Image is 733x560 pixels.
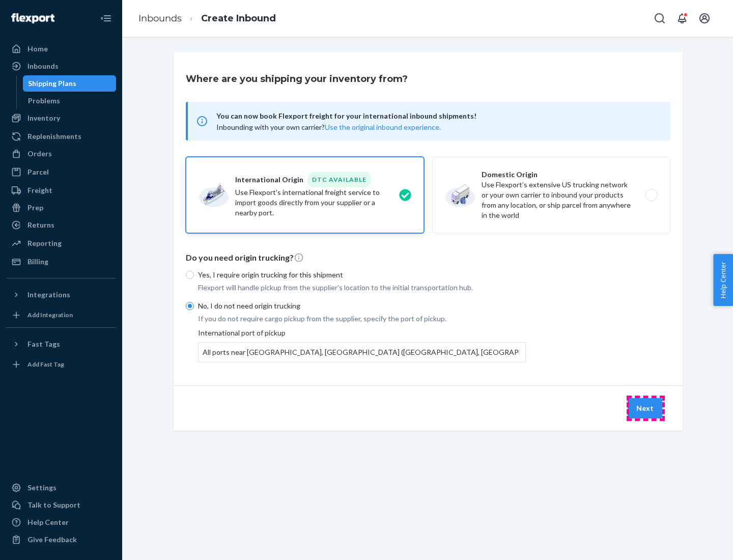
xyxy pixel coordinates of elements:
[27,311,73,319] div: Add Integration
[6,58,116,74] a: Inbounds
[23,75,117,92] a: Shipping Plans
[198,314,526,324] p: If you do not require cargo pickup from the supplier, specify the port of pickup.
[28,96,60,106] div: Problems
[27,131,81,142] div: Replenishments
[186,302,194,310] input: No, I do not need origin trucking
[28,78,76,89] div: Shipping Plans
[27,483,57,493] div: Settings
[216,110,658,122] span: You can now book Flexport freight for your international inbound shipments!
[27,220,54,230] div: Returns
[23,93,117,109] a: Problems
[198,328,526,362] div: International port of pickup
[27,290,70,300] div: Integrations
[198,283,526,293] p: Flexport will handle pickup from the supplier's location to the initial transportation hub.
[11,13,54,23] img: Flexport logo
[198,301,526,311] p: No, I do not need origin trucking
[6,235,116,251] a: Reporting
[27,257,48,267] div: Billing
[130,4,284,34] ol: breadcrumbs
[27,185,52,195] div: Freight
[6,164,116,180] a: Parcel
[6,200,116,216] a: Prep
[672,8,692,29] button: Open notifications
[6,514,116,530] a: Help Center
[27,500,80,510] div: Talk to Support
[325,122,441,132] button: Use the original inbound experience.
[186,252,670,264] p: Do you need origin trucking?
[713,254,733,306] button: Help Center
[6,217,116,233] a: Returns
[6,128,116,145] a: Replenishments
[6,110,116,126] a: Inventory
[27,149,52,159] div: Orders
[201,13,276,24] a: Create Inbound
[6,146,116,162] a: Orders
[6,480,116,496] a: Settings
[27,360,64,369] div: Add Fast Tag
[27,167,49,177] div: Parcel
[694,8,715,29] button: Open account menu
[27,203,43,213] div: Prep
[6,531,116,548] button: Give Feedback
[27,61,59,71] div: Inbounds
[6,307,116,323] a: Add Integration
[27,238,62,248] div: Reporting
[27,113,60,123] div: Inventory
[186,72,408,86] h3: Where are you shipping your inventory from?
[6,356,116,373] a: Add Fast Tag
[6,497,116,513] a: Talk to Support
[650,8,670,29] button: Open Search Box
[6,41,116,57] a: Home
[216,123,441,131] span: Inbounding with your own carrier?
[6,336,116,352] button: Fast Tags
[138,13,182,24] a: Inbounds
[27,339,60,349] div: Fast Tags
[628,398,662,418] button: Next
[6,182,116,199] a: Freight
[198,270,526,280] p: Yes, I require origin trucking for this shipment
[6,254,116,270] a: Billing
[27,517,69,527] div: Help Center
[6,287,116,303] button: Integrations
[186,271,194,279] input: Yes, I require origin trucking for this shipment
[96,8,116,29] button: Close Navigation
[27,535,77,545] div: Give Feedback
[27,44,48,54] div: Home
